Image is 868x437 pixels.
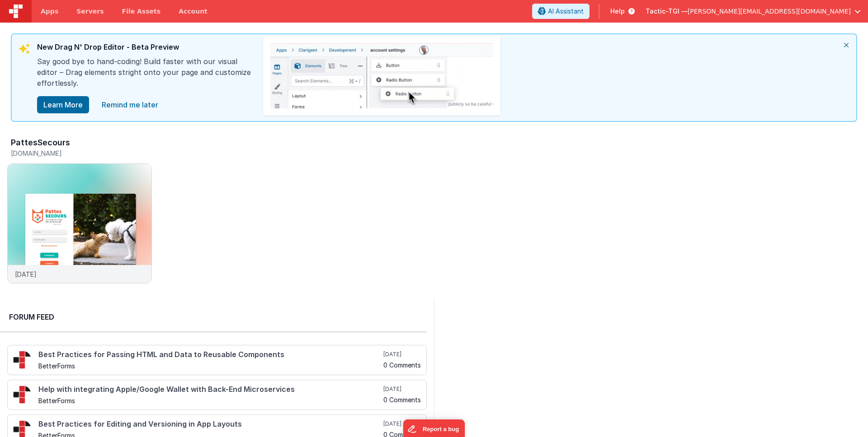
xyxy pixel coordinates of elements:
[38,397,382,404] h5: BetterForms
[13,351,31,369] img: 295_2.png
[11,138,70,147] h3: PattesSecours
[38,420,382,428] h4: Best Practices for Editing and Versioning in App Layouts
[9,311,418,322] h2: Forum Feed
[532,4,590,19] button: AI Assistant
[383,386,421,393] h5: [DATE]
[11,150,152,157] h5: [DOMAIN_NAME]
[836,34,856,56] i: close
[7,380,427,410] a: Help with integrating Apple/Google Wallet with Back-End Microservices BetterForms [DATE] 0 Comments
[646,7,861,16] button: Tactic-TGI — [PERSON_NAME][EMAIL_ADDRESS][DOMAIN_NAME]
[122,7,161,16] span: File Assets
[76,7,104,16] span: Servers
[688,7,851,16] span: [PERSON_NAME][EMAIL_ADDRESS][DOMAIN_NAME]
[38,363,382,369] h5: BetterForms
[37,56,254,96] div: Say good bye to hand-coding! Build faster with our visual editor – Drag elements stright onto you...
[13,386,31,404] img: 295_2.png
[7,345,427,375] a: Best Practices for Passing HTML and Data to Reusable Components BetterForms [DATE] 0 Comments
[37,42,254,56] div: New Drag N' Drop Editor - Beta Preview
[646,7,688,16] span: Tactic-TGI —
[96,96,164,114] a: close
[548,7,584,16] span: AI Assistant
[41,7,58,16] span: Apps
[383,396,421,403] h5: 0 Comments
[383,351,421,358] h5: [DATE]
[38,351,382,359] h4: Best Practices for Passing HTML and Data to Reusable Components
[383,362,421,368] h5: 0 Comments
[383,420,421,428] h5: [DATE]
[38,386,382,394] h4: Help with integrating Apple/Google Wallet with Back-End Microservices
[610,7,625,16] span: Help
[37,96,89,113] button: Learn More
